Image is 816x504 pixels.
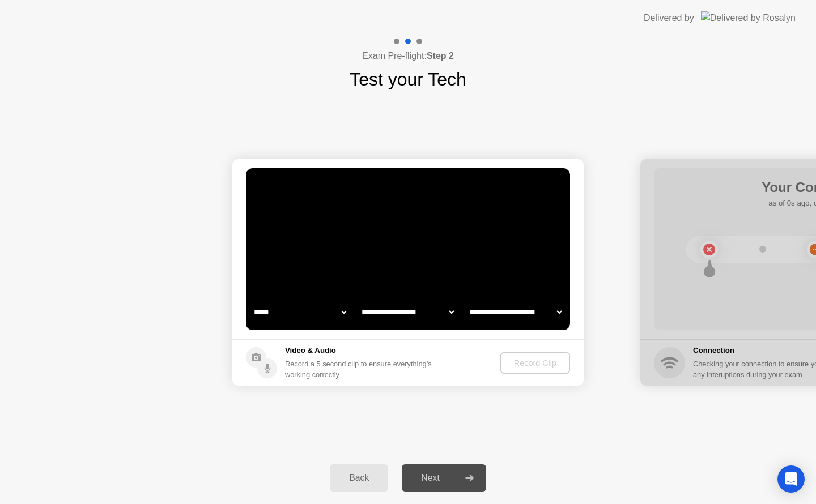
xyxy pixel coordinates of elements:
[405,473,456,483] div: Next
[402,464,486,492] button: Next
[252,301,348,323] select: Available cameras
[359,301,456,323] select: Available speakers
[362,49,454,63] h4: Exam Pre-flight:
[427,51,454,61] b: Step 2
[644,11,694,25] div: Delivered by
[701,11,796,24] img: Delivered by Rosalyn
[467,301,564,323] select: Available microphones
[350,66,466,93] h1: Test your Tech
[500,352,570,374] button: Record Clip
[777,465,805,493] div: Open Intercom Messenger
[285,358,436,380] div: Record a 5 second clip to ensure everything’s working correctly
[285,345,436,356] h5: Video & Audio
[505,358,566,368] div: Record Clip
[330,464,388,492] button: Back
[333,473,385,483] div: Back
